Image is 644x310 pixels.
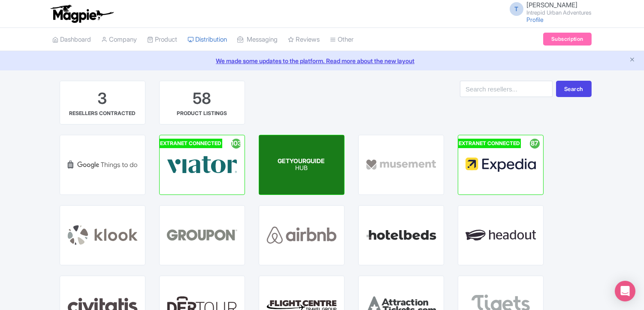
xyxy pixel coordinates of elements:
[238,28,278,52] a: Messaging
[259,135,345,195] a: EXTRANET CONNECTED 106 GETYOURGUIDE HUB
[5,56,639,65] a: We made some updates to the platform. Read more about the new layout
[556,81,591,97] button: Search
[188,28,227,52] a: Distribution
[53,28,91,52] a: Dashboard
[527,16,544,23] a: Profile
[70,109,136,117] div: RESELLERS CONTRACTED
[60,81,145,125] a: 3 RESELLERS CONTRACTED
[98,88,107,109] div: 3
[278,165,325,172] p: HUB
[148,28,178,52] a: Product
[288,28,320,52] a: Reviews
[543,33,591,46] a: Subscription
[159,135,245,195] a: EXTRANET CONNECTED 103
[505,2,592,15] a: T [PERSON_NAME] Intrepid Urban Adventures
[278,157,325,164] span: GETYOURGUIDE
[629,55,635,65] button: Close announcement
[159,81,245,125] a: 58 PRODUCT LISTINGS
[330,28,354,52] a: Other
[177,109,227,117] div: PRODUCT LISTINGS
[102,28,137,52] a: Company
[458,135,544,195] a: EXTRANET CONNECTED 87
[615,281,635,301] div: Open Intercom Messenger
[460,81,553,97] input: Search resellers...
[527,1,578,9] span: [PERSON_NAME]
[48,4,115,23] img: logo-ab69f6fb50320c5b225c76a69d11143b.png
[510,2,523,16] span: T
[193,88,211,109] div: 58
[527,10,592,15] small: Intrepid Urban Adventures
